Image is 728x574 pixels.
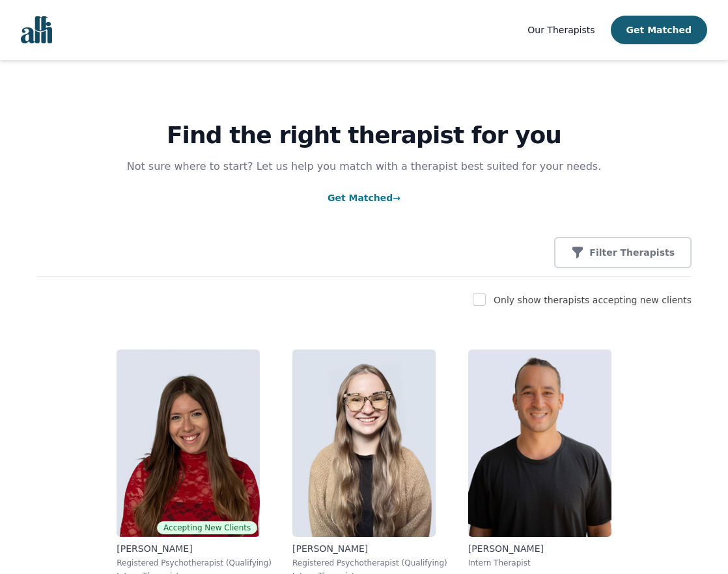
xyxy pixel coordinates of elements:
span: → [393,193,400,203]
a: Get Matched [328,193,400,203]
img: Alisha_Levine [117,349,260,537]
p: Registered Psychotherapist (Qualifying) [292,558,447,568]
p: Not sure where to start? Let us help you match with a therapist best suited for your needs. [114,159,614,174]
a: Our Therapists [527,22,595,38]
p: [PERSON_NAME] [292,542,447,555]
p: Filter Therapists [589,246,675,259]
label: Only show therapists accepting new clients [494,295,692,305]
h1: Find the right therapist for you [36,122,692,148]
p: [PERSON_NAME] [468,542,611,555]
button: Get Matched [611,16,707,44]
img: alli logo [21,16,52,44]
span: Accepting New Clients [157,521,257,534]
span: Our Therapists [527,25,595,35]
p: [PERSON_NAME] [117,542,272,555]
button: Filter Therapists [554,237,692,268]
p: Intern Therapist [468,558,611,568]
img: Kavon_Banejad [468,349,611,537]
p: Registered Psychotherapist (Qualifying) [117,558,272,568]
img: Faith_Woodley [292,349,436,537]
